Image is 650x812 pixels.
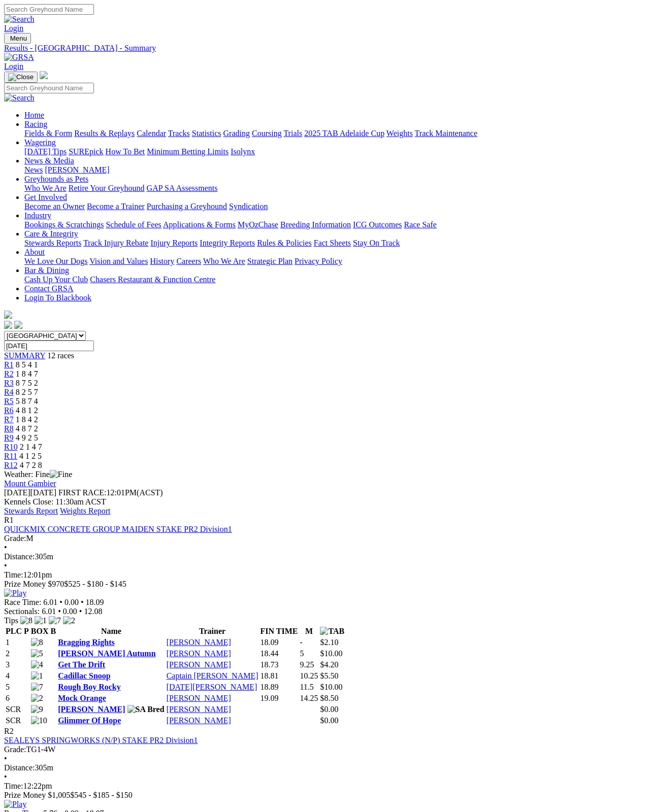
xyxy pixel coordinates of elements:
span: [DATE] [4,488,56,497]
span: BOX [31,627,49,635]
a: QUICKMIX CONCRETE GROUP MAIDEN STAKE PR2 Division1 [4,525,232,533]
span: R10 [4,443,18,451]
a: [PERSON_NAME] Autumn [58,649,155,658]
span: Weather: Fine [4,470,72,479]
img: Play [4,800,26,809]
th: Trainer [166,626,259,636]
span: Race Time: [4,598,41,606]
span: R4 [4,388,14,396]
td: 3 [5,660,29,670]
a: R11 [4,452,17,460]
span: PLC [6,627,22,635]
a: MyOzChase [238,220,278,229]
span: R1 [4,516,14,524]
a: About [24,248,45,256]
span: R1 [4,360,14,369]
a: [DATE] Tips [24,147,67,156]
img: 7 [49,616,61,625]
span: R8 [4,424,14,433]
a: [DATE][PERSON_NAME] [167,683,257,691]
a: ICG Outcomes [353,220,402,229]
a: Vision and Values [89,257,148,265]
a: Login [4,62,23,71]
text: 10.25 [300,671,318,680]
a: News [24,165,43,174]
span: R6 [4,406,14,415]
span: • [59,598,62,606]
div: M [4,534,646,543]
span: R2 [4,369,14,378]
td: SCR [5,704,29,715]
a: Track Injury Rebate [83,239,148,247]
img: Search [4,93,35,103]
a: Bar & Dining [24,266,69,275]
a: 2025 TAB Adelaide Cup [304,129,384,138]
span: 8 7 5 2 [16,379,38,387]
span: B [50,627,56,635]
text: 11.5 [300,683,313,691]
a: Careers [176,257,201,265]
a: [PERSON_NAME] [167,649,231,658]
span: 8 5 4 1 [16,360,38,369]
span: Grade: [4,745,26,754]
a: Syndication [229,202,268,211]
div: 305m [4,552,646,561]
text: 14.25 [300,694,318,702]
td: 5 [5,682,29,692]
a: Fact Sheets [314,239,351,247]
a: R7 [4,415,14,424]
a: Fields & Form [24,129,72,138]
a: Get The Drift [58,660,105,669]
a: Login To Blackbook [24,293,91,302]
div: 12:22pm [4,782,646,791]
span: FIRST RACE: [58,488,106,497]
div: 305m [4,763,646,772]
button: Toggle navigation [4,33,31,44]
a: We Love Our Dogs [24,257,87,265]
a: Results & Replays [74,129,135,138]
a: How To Bet [106,147,145,156]
img: 5 [31,649,43,658]
span: 4 9 2 5 [16,433,38,442]
span: • [58,607,61,616]
div: Get Involved [24,202,646,211]
div: Results - [GEOGRAPHIC_DATA] - Summary [4,44,646,53]
a: History [150,257,174,265]
a: [PERSON_NAME] [167,660,231,669]
div: News & Media [24,165,646,175]
span: $0.00 [320,705,338,714]
span: $4.20 [320,660,338,669]
a: SEALEYS SPRINGWORKS (N/P) STAKE PR2 Division1 [4,736,198,745]
span: Time: [4,782,23,790]
span: • [4,772,7,781]
a: Weights [386,129,413,138]
a: Purchasing a Greyhound [147,202,227,211]
span: • [4,754,7,763]
a: Schedule of Fees [106,220,161,229]
a: SUMMARY [4,351,45,360]
span: 12.08 [84,607,102,616]
div: 12:01pm [4,570,646,580]
td: 18.89 [260,682,299,692]
a: [PERSON_NAME] [167,705,231,714]
img: 8 [20,616,32,625]
a: Care & Integrity [24,229,78,238]
th: FIN TIME [260,626,299,636]
div: Wagering [24,147,646,156]
text: 5 [300,649,304,658]
a: Get Involved [24,193,67,201]
span: Grade: [4,534,26,543]
span: R9 [4,433,14,442]
span: Sectionals: [4,607,40,616]
input: Select date [4,341,94,351]
span: $5.50 [320,671,338,680]
a: Greyhounds as Pets [24,175,88,183]
a: R5 [4,397,14,405]
a: Minimum Betting Limits [147,147,229,156]
span: • [4,561,7,570]
span: R3 [4,379,14,387]
td: SCR [5,716,29,726]
a: Captain [PERSON_NAME] [167,671,258,680]
img: Close [8,73,34,81]
a: Become an Owner [24,202,85,211]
